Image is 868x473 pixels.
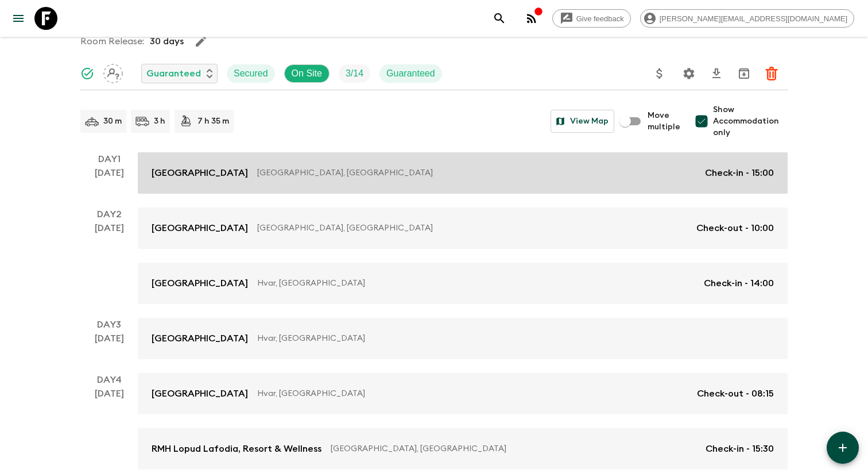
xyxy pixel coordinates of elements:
p: Guaranteed [386,67,435,80]
p: Day 2 [80,207,138,221]
p: Guaranteed [146,67,201,80]
span: Give feedback [570,14,630,23]
p: [GEOGRAPHIC_DATA] [152,332,248,345]
div: [PERSON_NAME][EMAIL_ADDRESS][DOMAIN_NAME] [640,9,854,28]
p: Check-in - 14:00 [704,276,774,290]
svg: Synced Successfully [80,67,94,80]
button: Delete [760,62,783,85]
a: [GEOGRAPHIC_DATA]Hvar, [GEOGRAPHIC_DATA]Check-in - 14:00 [138,263,788,304]
p: 3 / 14 [346,67,363,80]
p: 3 h [154,116,165,127]
button: Update Price, Early Bird Discount and Costs [648,62,671,85]
p: Hvar, [GEOGRAPHIC_DATA] [257,388,688,399]
p: Hvar, [GEOGRAPHIC_DATA] [257,333,765,344]
button: menu [7,7,30,30]
p: [GEOGRAPHIC_DATA], [GEOGRAPHIC_DATA] [257,167,696,179]
div: [DATE] [95,166,124,194]
span: Show Accommodation only [713,104,788,139]
p: [GEOGRAPHIC_DATA] [152,276,248,290]
span: Move multiple [648,110,681,133]
p: [GEOGRAPHIC_DATA], [GEOGRAPHIC_DATA] [257,222,687,234]
button: Settings [677,62,700,85]
p: Secured [234,67,268,80]
p: Check-in - 15:30 [706,442,774,456]
span: Assign pack leader [103,67,123,76]
a: [GEOGRAPHIC_DATA]Hvar, [GEOGRAPHIC_DATA]Check-out - 08:15 [138,373,788,414]
p: Check-out - 10:00 [696,221,774,235]
p: Room Release: [80,34,144,48]
p: [GEOGRAPHIC_DATA] [152,387,248,401]
a: [GEOGRAPHIC_DATA][GEOGRAPHIC_DATA], [GEOGRAPHIC_DATA]Check-out - 10:00 [138,207,788,249]
a: Give feedback [552,9,631,28]
a: [GEOGRAPHIC_DATA][GEOGRAPHIC_DATA], [GEOGRAPHIC_DATA]Check-in - 15:00 [138,152,788,194]
p: Check-out - 08:15 [697,387,774,401]
div: [DATE] [95,387,124,470]
p: [GEOGRAPHIC_DATA] [152,166,248,180]
button: Archive (Completed, Cancelled or Unsynced Departures only) [733,62,755,85]
button: Download CSV [705,62,728,85]
button: View Map [551,110,614,133]
a: [GEOGRAPHIC_DATA]Hvar, [GEOGRAPHIC_DATA] [138,318,788,359]
p: [GEOGRAPHIC_DATA] [152,221,248,235]
p: 30 days [150,34,184,48]
p: Check-in - 15:00 [705,166,774,180]
p: 7 h 35 m [197,116,229,127]
div: Trip Fill [339,64,370,83]
span: [PERSON_NAME][EMAIL_ADDRESS][DOMAIN_NAME] [653,14,854,23]
p: 30 m [103,116,122,127]
a: RMH Lopud Lafodia, Resort & Wellness[GEOGRAPHIC_DATA], [GEOGRAPHIC_DATA]Check-in - 15:30 [138,428,788,470]
div: [DATE] [95,221,124,304]
p: On Site [292,67,322,80]
div: On Site [284,64,330,83]
p: RMH Lopud Lafodia, Resort & Wellness [152,442,321,456]
p: Hvar, [GEOGRAPHIC_DATA] [257,278,695,289]
p: Day 3 [80,318,138,332]
button: search adventures [488,7,511,30]
p: [GEOGRAPHIC_DATA], [GEOGRAPHIC_DATA] [331,443,696,455]
div: [DATE] [95,332,124,359]
p: Day 1 [80,152,138,166]
p: Day 4 [80,373,138,387]
div: Secured [227,64,275,83]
